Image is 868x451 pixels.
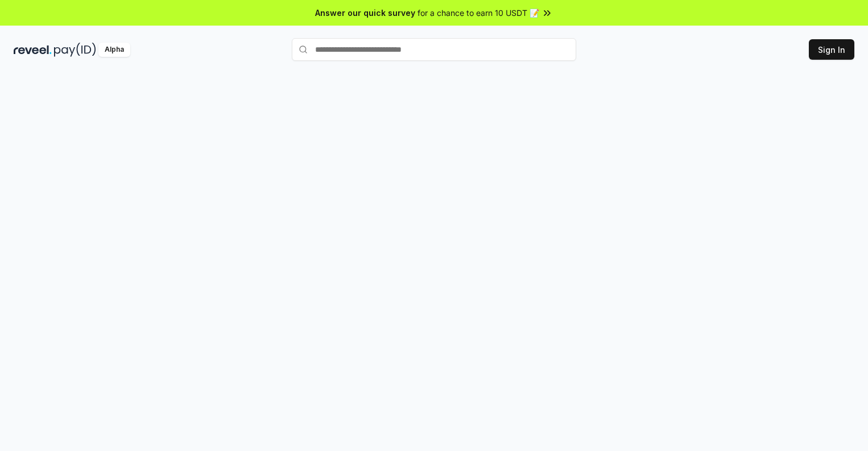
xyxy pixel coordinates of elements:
[315,7,415,19] span: Answer our quick survey
[809,39,854,60] button: Sign In
[14,43,52,57] img: reveel_dark
[98,43,130,57] div: Alpha
[418,7,539,19] span: for a chance to earn 10 USDT 📝
[54,43,96,57] img: pay_id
